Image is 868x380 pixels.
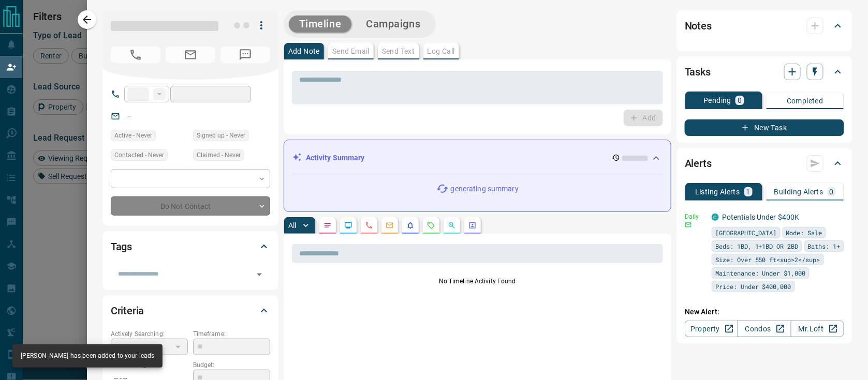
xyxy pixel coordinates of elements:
div: Do Not Contact [111,196,270,216]
h2: Criteria [111,302,144,319]
div: Notes [685,13,844,38]
span: Signed up - Never [197,130,245,141]
svg: Notes [323,221,332,230]
p: New Alert: [685,307,844,317]
svg: Agent Actions [468,221,477,230]
p: Add Note [288,48,320,55]
svg: Listing Alerts [406,221,415,230]
div: Tags [111,234,270,259]
p: Daily [685,212,705,221]
div: [PERSON_NAME] has been added to your leads [21,347,154,364]
h2: Tags [111,238,132,255]
span: Price: Under $400,000 [715,281,791,292]
svg: Calls [365,221,373,230]
span: [GEOGRAPHIC_DATA] [715,227,777,238]
span: No Number [111,47,160,63]
h2: Alerts [685,155,712,172]
span: Maintenance: Under $1,000 [715,268,806,278]
p: Actively Searching: [111,329,188,339]
p: generating summary [451,184,519,194]
div: Tasks [685,59,844,84]
h2: Notes [685,18,712,34]
p: No Timeline Activity Found [292,277,663,286]
p: Timeframe: [193,329,270,339]
h2: Tasks [685,64,711,80]
span: Claimed - Never [197,150,241,160]
span: Beds: 1BD, 1+1BD OR 2BD [715,241,799,251]
a: Condos [738,321,791,337]
span: Baths: 1+ [808,241,841,251]
div: Alerts [685,151,844,176]
button: New Task [685,119,844,136]
a: Mr.Loft [791,321,844,337]
span: Mode: Sale [786,227,822,238]
svg: Email [685,221,692,229]
p: Pending [703,97,731,104]
svg: Lead Browsing Activity [344,221,352,230]
p: Building Alerts [774,188,823,195]
p: Completed [787,97,823,104]
a: Property [685,321,738,337]
a: -- [127,112,131,120]
p: Listing Alerts [695,188,740,195]
span: No Email [166,47,215,63]
p: 0 [738,97,742,104]
span: Contacted - Never [114,150,164,160]
p: All [288,222,297,229]
svg: Emails [386,221,394,230]
div: Criteria [111,298,270,323]
p: Budget: [193,360,270,370]
span: Size: Over 550 ft<sup>2</sup> [715,254,820,265]
p: 1 [746,188,751,195]
svg: Opportunities [448,221,456,230]
span: No Number [220,47,270,63]
button: Open [252,267,267,282]
svg: Requests [427,221,435,230]
p: 0 [830,188,834,195]
div: condos.ca [712,214,719,221]
p: Activity Summary [306,153,365,163]
a: Potentials Under $400K [722,213,800,221]
button: Campaigns [356,16,431,33]
div: Activity Summary [292,148,663,168]
span: Active - Never [114,130,152,141]
button: Timeline [289,16,352,33]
